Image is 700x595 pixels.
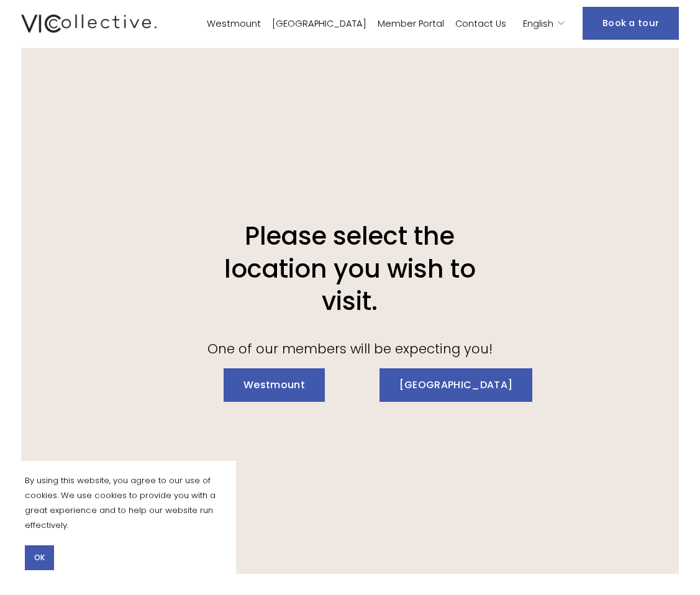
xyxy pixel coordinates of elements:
[523,16,553,32] span: English
[380,368,532,402] a: [GEOGRAPHIC_DATA]
[378,14,444,32] a: Member Portal
[583,7,679,40] a: Book a tour
[198,337,502,361] p: One of our members will be expecting you!
[272,14,366,32] a: [GEOGRAPHIC_DATA]
[224,368,325,402] a: Westmount
[25,545,54,570] button: OK
[523,14,566,32] div: language picker
[12,461,236,583] section: Cookie banner
[25,473,224,533] p: By using this website, you agree to our use of cookies. We use cookies to provide you with a grea...
[198,220,502,317] h2: Please select the location you wish to visit.
[207,14,261,32] a: Westmount
[455,14,506,32] a: Contact Us
[21,12,157,35] img: Vic Collective
[34,552,45,563] span: OK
